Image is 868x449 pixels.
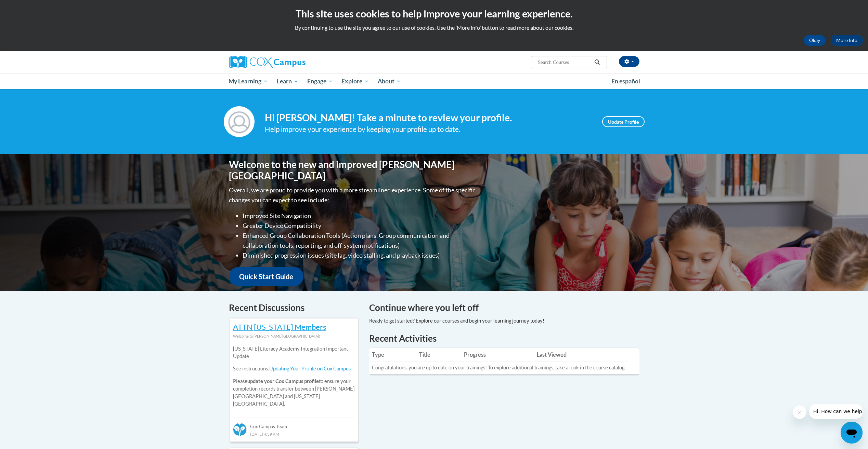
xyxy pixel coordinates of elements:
[378,77,401,85] span: About
[233,345,355,360] p: [US_STATE] Literacy Academy Integration Important Update
[229,159,477,182] h1: Welcome to the new and improved [PERSON_NAME][GEOGRAPHIC_DATA]
[233,418,355,430] div: Cox Campus Team
[607,74,645,89] a: En español
[233,430,355,438] div: [DATE] 4:39 AM
[337,73,373,89] a: Explore
[592,58,602,66] button: Search
[461,348,534,362] th: Progress
[243,250,477,260] li: Diminished progression issues (site lag, video stalling, and playback issues)
[369,348,417,362] th: Type
[229,267,303,286] a: Quick Start Guide
[233,322,326,331] a: ATTN [US_STATE] Members
[233,332,355,340] div: Welcome to [PERSON_NAME][GEOGRAPHIC_DATA]!
[537,58,592,66] input: Search Courses
[265,112,592,124] h4: Hi [PERSON_NAME]! Take a minute to review your profile.
[233,423,247,436] img: Cox Campus Team
[416,348,461,362] th: Title
[804,35,826,46] button: Okay
[373,73,405,89] a: About
[793,405,806,419] iframe: Close message
[841,422,863,444] iframe: Button to launch messaging window
[5,24,863,31] p: By continuing to use the site you agree to our use of cookies. Use the ‘More info’ button to read...
[619,56,639,67] button: Account Settings
[247,378,319,384] b: update your Cox Campus profile
[831,35,863,46] a: More Info
[809,404,863,419] iframe: Message from company
[265,124,592,135] div: Help improve your experience by keeping your profile up to date.
[229,56,359,68] a: Cox Campus
[369,301,639,314] h4: Continue where you left off
[277,77,298,85] span: Learn
[534,348,628,362] th: Last Viewed
[269,366,351,371] a: Updating Your Profile on Cox Campus
[224,106,255,137] img: Profile Image
[233,340,355,413] div: Please to ensure your completion records transfer between [PERSON_NAME][GEOGRAPHIC_DATA] and [US_...
[602,116,645,127] a: Update Profile
[611,78,640,85] span: En español
[369,332,639,344] h1: Recent Activities
[303,73,337,89] a: Engage
[224,73,273,89] a: My Learning
[229,301,359,314] h4: Recent Discussions
[272,73,303,89] a: Learn
[243,221,477,231] li: Greater Device Compatibility
[229,185,477,205] p: Overall, we are proud to provide you with a more streamlined experience. Some of the specific cha...
[341,77,369,85] span: Explore
[229,56,306,68] img: Cox Campus
[243,231,477,250] li: Enhanced Group Collaboration Tools (Action plans, Group communication and collaboration tools, re...
[233,365,355,372] p: See instructions:
[229,77,268,85] span: My Learning
[5,7,863,21] h2: This site uses cookies to help improve your learning experience.
[219,73,650,89] div: Main menu
[243,211,477,221] li: Improved Site Navigation
[4,5,55,10] span: Hi. How can we help?
[369,362,628,374] td: Congratulations, you are up to date on your trainings! To explore additional trainings, take a lo...
[307,77,333,85] span: Engage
